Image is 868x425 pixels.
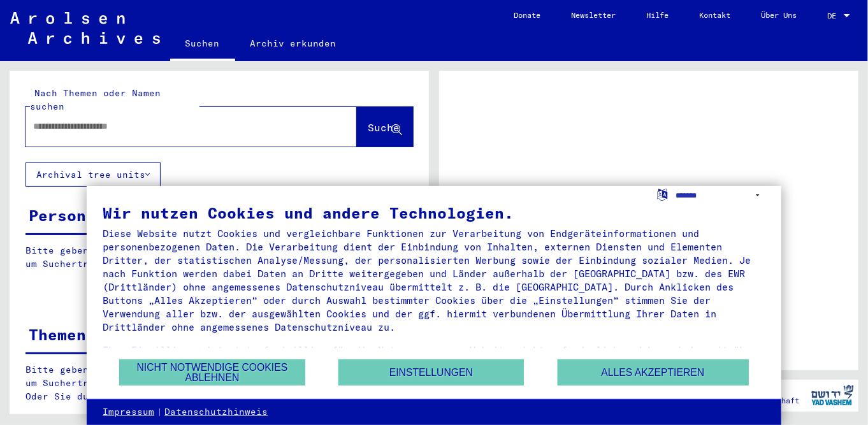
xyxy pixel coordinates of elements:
a: Archiv erkunden [235,28,352,59]
select: Sprache auswählen [676,186,765,205]
a: Datenschutzhinweis [164,406,268,419]
a: Impressum [103,406,154,419]
div: Diese Website nutzt Cookies und vergleichbare Funktionen zur Verarbeitung von Endgeräteinformatio... [103,227,765,334]
button: Nicht notwendige Cookies ablehnen [119,359,305,385]
p: Bitte geben Sie einen Suchbegriff ein oder nutzen Sie die Filter, um Suchertreffer zu erhalten. [25,244,412,271]
mat-label: Nach Themen oder Namen suchen [30,87,161,112]
span: Suche [368,121,400,134]
span: DE [827,11,841,20]
button: Alles akzeptieren [558,359,749,385]
div: Wir nutzen Cookies und andere Technologien. [103,205,765,220]
div: Themen [29,323,86,346]
label: Sprache auswählen [656,188,669,200]
p: Bitte geben Sie einen Suchbegriff ein oder nutzen Sie die Filter, um Suchertreffer zu erhalten. O... [25,363,413,403]
img: yv_logo.png [809,379,857,411]
img: Arolsen_neg.svg [10,12,160,44]
button: Archival tree units [25,162,161,187]
div: Personen [29,204,105,227]
a: Suchen [170,28,235,61]
button: Suche [357,107,413,147]
button: Einstellungen [338,359,524,385]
